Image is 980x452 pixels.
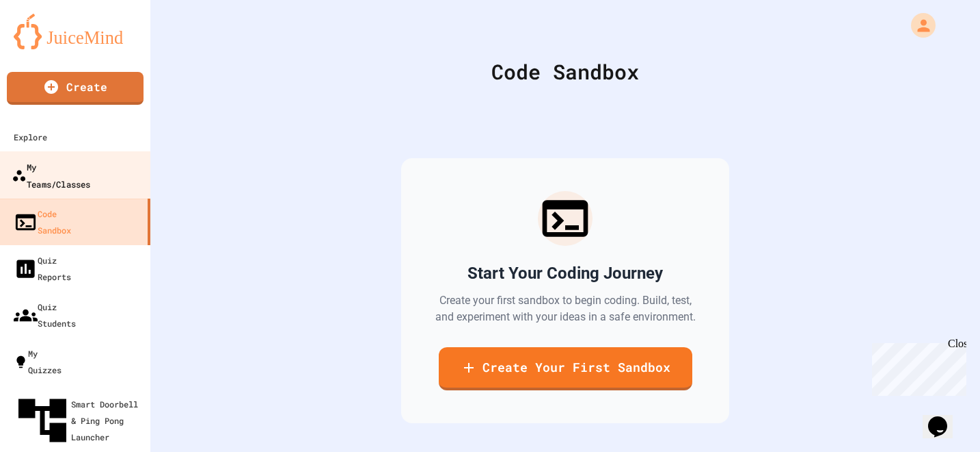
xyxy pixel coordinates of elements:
div: Code Sandbox [14,205,71,238]
div: Smart Doorbell & Ping Pong Launcher [14,392,145,449]
a: Create Your First Sandbox [439,347,692,390]
div: Quiz Students [14,299,76,331]
iframe: chat widget [867,338,966,396]
p: Create your first sandbox to begin coding. Build, test, and experiment with your ideas in a safe ... [434,292,696,325]
h2: Start Your Coding Journey [467,262,663,284]
a: Create [7,72,144,105]
div: Chat with us now!Close [5,5,94,87]
div: Quiz Reports [14,252,71,285]
div: Explore [14,129,47,145]
div: My Teams/Classes [12,158,90,192]
img: logo-orange.svg [14,14,137,49]
div: My Quizzes [14,345,62,378]
div: Code Sandbox [185,56,946,87]
div: My Account [897,10,939,41]
iframe: chat widget [923,397,966,438]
